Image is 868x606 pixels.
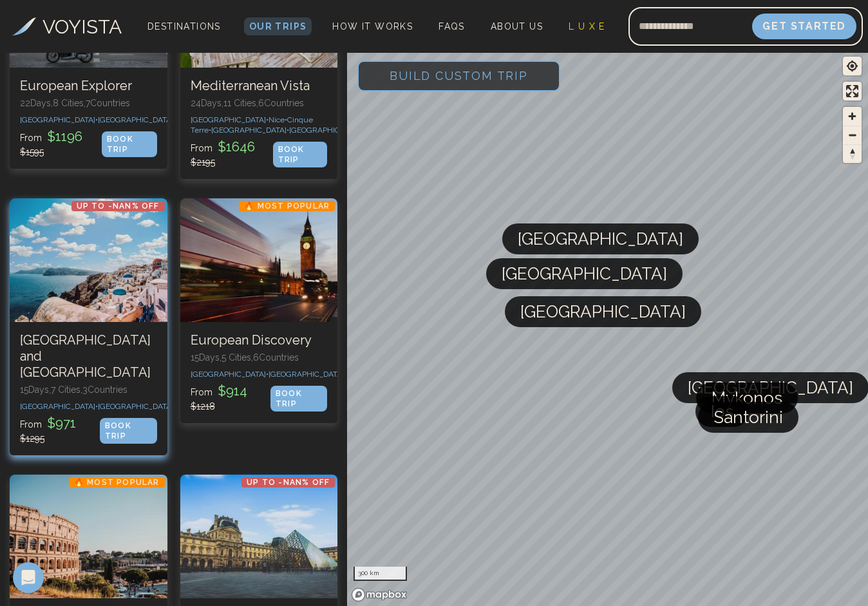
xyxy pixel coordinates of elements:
p: 🔥 Most Popular [239,201,335,211]
div: Open Intercom Messenger [13,562,44,593]
a: How It Works [327,17,418,35]
span: Nice • [269,115,287,124]
div: BOOK TRIP [270,386,327,412]
span: $ 971 [44,415,79,431]
h3: European Explorer [20,78,157,94]
span: FAQs [439,21,465,32]
img: Voyista Logo [12,17,36,35]
span: Our Trips [249,21,307,32]
span: $ 914 [215,383,250,399]
span: [GEOGRAPHIC_DATA] [518,223,683,254]
h3: Mediterranean Vista [191,78,328,94]
span: Reset bearing to north [843,145,862,163]
a: Italy and GreeceUp to -NaN% OFF[GEOGRAPHIC_DATA] and [GEOGRAPHIC_DATA]15Days,7 Cities,3Countries[... [10,198,167,455]
a: L U X E [563,17,610,35]
span: [GEOGRAPHIC_DATA] • [20,115,98,124]
canvas: Map [347,50,868,606]
a: FAQs [433,17,470,35]
p: 15 Days, 5 Cities, 6 Countr ies [191,351,328,364]
span: $ 1218 [191,401,215,412]
span: Mykonos [712,383,782,413]
h3: VOYISTA [42,12,122,41]
div: BOOK TRIP [102,131,157,157]
span: [GEOGRAPHIC_DATA] • [191,115,269,124]
a: About Us [486,17,548,35]
span: [GEOGRAPHIC_DATA] • [269,370,346,379]
button: Get Started [752,14,856,39]
span: $ 1295 [20,433,44,444]
span: $ 1646 [215,139,258,155]
span: $ 1595 [20,147,44,157]
p: Up to -NaN% OFF [71,201,165,211]
p: From [191,382,270,413]
span: $ 2195 [191,157,215,167]
a: European Discovery🔥 Most PopularEuropean Discovery15Days,5 Cities,6Countries[GEOGRAPHIC_DATA]•[GE... [180,198,338,423]
span: [GEOGRAPHIC_DATA] [520,296,686,327]
span: About Us [491,21,543,32]
span: Santorini [713,402,783,433]
p: 22 Days, 8 Cities, 7 Countr ies [20,97,157,109]
span: Ios [711,396,733,427]
div: BOOK TRIP [273,142,327,167]
p: Up to -NaN% OFF [241,477,335,488]
span: Build Custom Trip [369,48,549,103]
a: VOYISTA [12,12,122,41]
span: [GEOGRAPHIC_DATA] • [98,115,176,124]
span: $ 1196 [44,129,85,144]
p: 24 Days, 11 Cities, 6 Countr ies [191,97,328,109]
button: Enter fullscreen [843,82,862,100]
span: [GEOGRAPHIC_DATA] • [191,370,269,379]
p: From [20,414,100,445]
span: Destinations [142,16,226,54]
span: How It Works [332,21,413,32]
span: [GEOGRAPHIC_DATA] • [211,126,289,135]
input: Email address [628,11,752,42]
span: [GEOGRAPHIC_DATA] • [98,402,176,411]
span: L U X E [569,21,605,32]
span: [GEOGRAPHIC_DATA] • [289,126,367,135]
span: [GEOGRAPHIC_DATA] [502,258,667,289]
span: [GEOGRAPHIC_DATA] • [20,402,98,411]
button: Zoom in [843,107,862,126]
button: Reset bearing to north [843,144,862,163]
h3: [GEOGRAPHIC_DATA] and [GEOGRAPHIC_DATA] [20,332,157,381]
button: Find my location [843,57,862,75]
span: [GEOGRAPHIC_DATA] [688,372,853,403]
a: Mapbox homepage [351,587,408,602]
div: 300 km [354,567,407,581]
p: 🔥 Most Popular [69,477,165,488]
span: Zoom out [843,126,862,144]
p: 15 Days, 7 Cities, 3 Countr ies [20,383,157,396]
button: Zoom out [843,126,862,144]
button: Build Custom Trip [357,61,560,91]
h3: European Discovery [191,332,328,348]
div: BOOK TRIP [100,418,157,444]
p: From [20,128,102,158]
p: From [191,138,273,169]
a: Our Trips [244,17,312,35]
